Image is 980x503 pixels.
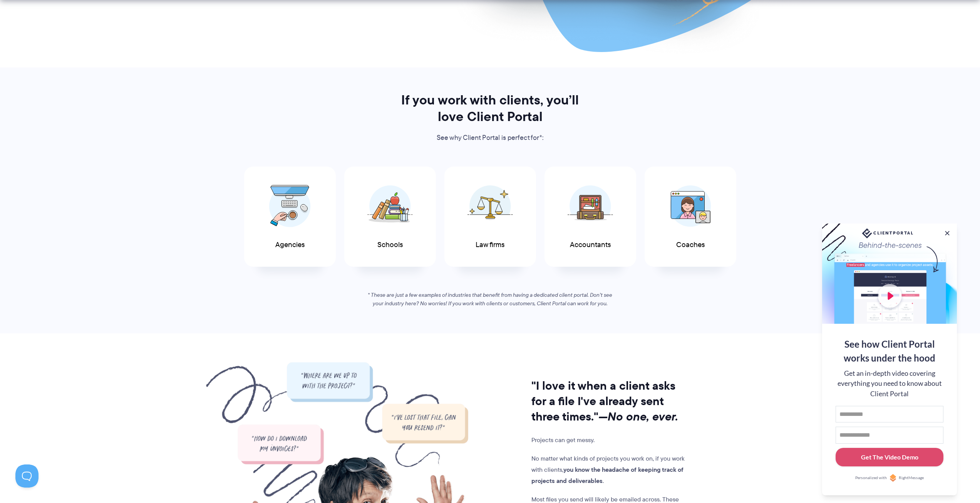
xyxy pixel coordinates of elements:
[570,241,611,249] span: Accountants
[476,241,504,249] span: Law firms
[861,453,918,462] div: Get The Video Demo
[244,167,336,267] a: Agencies
[645,167,736,267] a: Coaches
[531,435,688,446] p: Projects can get messy.
[344,167,436,267] a: Schools
[391,132,590,144] p: See why Client Portal is perfect for*:
[544,167,636,267] a: Accountants
[836,448,943,467] button: Get The Video Demo
[836,368,943,399] div: Get an in-depth video covering everything you need to know about Client Portal
[598,408,678,425] i: —No one, ever.
[377,241,403,249] span: Schools
[531,378,688,424] h2: "I love it when a client asks for a file I've already sent three times."
[444,167,536,267] a: Law firms
[531,465,683,485] strong: you know the headache of keeping track of projects and deliverables
[391,92,590,125] h2: If you work with clients, you’ll love Client Portal
[15,464,39,488] iframe: Toggle Customer Support
[836,337,943,365] div: See how Client Portal works under the hood
[368,291,612,307] em: * These are just a few examples of industries that benefit from having a dedicated client portal....
[275,241,305,249] span: Agencies
[676,241,705,249] span: Coaches
[836,474,943,482] a: Personalized withRightMessage
[855,475,887,481] span: Personalized with
[889,474,897,482] img: Personalized with RightMessage
[899,475,924,481] span: RightMessage
[531,453,688,486] p: No matter what kinds of projects you work on, if you work with clients, .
